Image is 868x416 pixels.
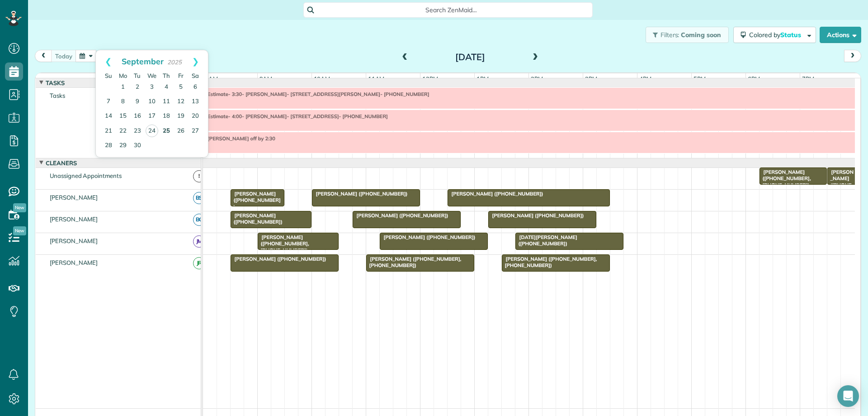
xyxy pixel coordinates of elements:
span: Saturday [192,72,199,79]
span: 11am [366,75,387,82]
span: JR [193,257,205,269]
span: [PERSON_NAME] ([PHONE_NUMBER]) [311,191,408,197]
span: Tasks [48,92,67,99]
span: 12pm [420,75,440,82]
span: 2025 [167,58,182,66]
span: [PERSON_NAME] ([PHONE_NUMBER]) [230,212,283,225]
a: 13 [188,95,203,109]
span: [DATE][PERSON_NAME] ([PHONE_NUMBER]) [515,234,577,247]
a: 20 [188,109,203,124]
span: September [122,56,164,66]
span: [PERSON_NAME] [48,259,100,266]
button: Colored byStatus [733,27,816,43]
button: today [51,50,76,62]
span: [PERSON_NAME] ([PHONE_NUMBER], [PHONE_NUMBER]) [257,234,309,253]
span: 7pm [800,75,816,82]
a: Prev [96,50,121,73]
span: Cleaners [44,159,79,167]
a: 25 [159,124,174,139]
span: [PERSON_NAME] ([PHONE_NUMBER], [PHONE_NUMBER]) [759,169,811,188]
span: 8am [203,75,220,82]
span: Tasks [44,79,66,86]
span: [PERSON_NAME] ([PHONE_NUMBER]) [230,191,281,210]
a: 4 [159,80,174,95]
span: [PERSON_NAME] [48,194,100,201]
a: 7 [101,95,116,109]
a: 16 [130,109,145,124]
span: BC [193,214,205,226]
button: prev [35,50,52,62]
span: Status [780,31,802,39]
span: JM [193,235,205,248]
a: 18 [159,109,174,124]
a: 27 [188,124,203,139]
a: 14 [101,109,116,124]
span: 4pm [637,75,653,82]
h2: [DATE] [414,52,527,62]
span: 9am [258,75,274,82]
a: 17 [145,109,159,124]
a: 28 [101,139,116,153]
span: ! [193,170,205,182]
span: 3pm [583,75,599,82]
a: 9 [130,95,145,109]
span: New [13,226,26,235]
a: 29 [116,139,130,153]
span: Filters: [660,31,679,39]
span: Estimate- 3:30- [PERSON_NAME]- [STREET_ADDRESS][PERSON_NAME]- [PHONE_NUMBER] [203,91,430,97]
span: [PERSON_NAME] ([PHONE_NUMBER], [PHONE_NUMBER]) [366,256,462,268]
a: 6 [188,80,203,95]
a: 21 [101,124,116,139]
span: Wednesday [147,72,156,79]
a: 26 [174,124,188,139]
span: [PERSON_NAME] ([PHONE_NUMBER]) [827,169,854,201]
span: Sunday [105,72,112,79]
span: 2pm [529,75,545,82]
a: 15 [116,109,130,124]
span: BS [193,192,205,204]
span: Monday [119,72,127,79]
button: next [844,50,861,62]
span: [PERSON_NAME] ([PHONE_NUMBER], [PHONE_NUMBER]) [501,256,597,268]
a: 8 [116,95,130,109]
span: Coming soon [681,31,722,39]
span: 5pm [692,75,708,82]
span: Thursday [163,72,170,79]
a: 10 [145,95,159,109]
span: 1pm [475,75,491,82]
span: [PERSON_NAME] ([PHONE_NUMBER]) [447,191,544,197]
span: Unassigned Appointments [48,172,123,179]
span: Friday [178,72,184,79]
span: [PERSON_NAME] [48,215,100,223]
a: 12 [174,95,188,109]
span: Colored by [749,31,804,39]
a: 30 [130,139,145,153]
span: [PERSON_NAME] ([PHONE_NUMBER]) [488,212,585,219]
a: 1 [116,80,130,95]
span: 10am [312,75,332,82]
a: 19 [174,109,188,124]
a: Next [183,50,208,73]
button: Actions [820,27,861,43]
span: [PERSON_NAME] off by 2:30 [203,135,276,142]
span: New [13,203,26,212]
span: Tuesday [134,72,141,79]
span: [PERSON_NAME] ([PHONE_NUMBER]) [379,234,476,240]
div: Open Intercom Messenger [837,385,859,407]
span: 6pm [746,75,762,82]
a: 22 [116,124,130,139]
span: Estimate- 4:00- [PERSON_NAME]- [STREET_ADDRESS]- [PHONE_NUMBER] [203,113,388,120]
span: [PERSON_NAME] [48,237,100,244]
a: 24 [146,124,158,137]
a: 23 [130,124,145,139]
span: [PERSON_NAME] ([PHONE_NUMBER]) [352,212,449,219]
a: 11 [159,95,174,109]
a: 2 [130,80,145,95]
a: 5 [174,80,188,95]
span: [PERSON_NAME] ([PHONE_NUMBER]) [230,256,327,262]
a: 3 [145,80,159,95]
